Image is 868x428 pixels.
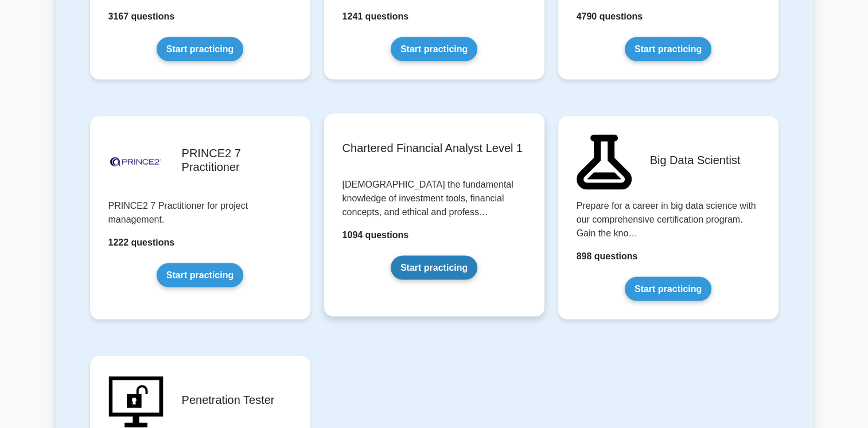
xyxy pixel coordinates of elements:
[625,37,711,61] a: Start practicing
[391,256,477,280] a: Start practicing
[625,277,711,301] a: Start practicing
[391,37,477,61] a: Start practicing
[157,37,243,61] a: Start practicing
[157,263,243,287] a: Start practicing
